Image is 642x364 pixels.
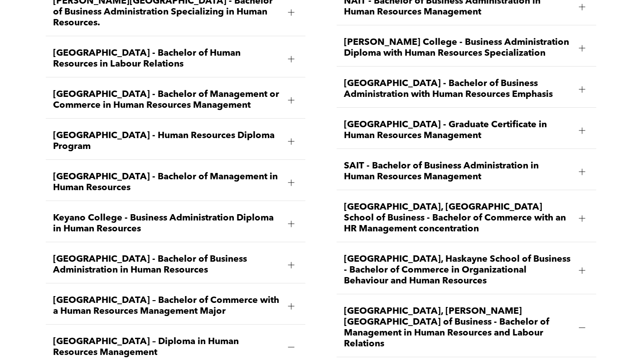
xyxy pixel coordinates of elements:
span: [GEOGRAPHIC_DATA], [GEOGRAPHIC_DATA] School of Business - Bachelor of Commerce with an HR Managem... [344,202,572,235]
span: [GEOGRAPHIC_DATA] - Human Resources Diploma Program [53,130,281,152]
span: [GEOGRAPHIC_DATA] - Bachelor of Business Administration with Human Resources Emphasis [344,78,572,100]
span: [GEOGRAPHIC_DATA], [PERSON_NAME][GEOGRAPHIC_DATA] of Business - Bachelor of Management in Human R... [344,306,572,350]
span: [GEOGRAPHIC_DATA], Haskayne School of Business - Bachelor of Commerce in Organizational Behaviour... [344,254,572,287]
span: [GEOGRAPHIC_DATA] – Bachelor of Commerce with a Human Resources Management Major [53,295,281,317]
span: Keyano College - Business Administration Diploma in Human Resources [53,213,281,235]
span: [GEOGRAPHIC_DATA] - Bachelor of Management in Human Resources [53,172,281,193]
span: [GEOGRAPHIC_DATA] – Diploma in Human Resources Management [53,336,281,358]
span: [GEOGRAPHIC_DATA] - Bachelor of Management or Commerce in Human Resources Management [53,89,281,111]
span: [PERSON_NAME] College - Business Administration Diploma with Human Resources Specialization [344,37,572,59]
span: [GEOGRAPHIC_DATA] - Bachelor of Human Resources in Labour Relations [53,48,281,70]
span: [GEOGRAPHIC_DATA] - Bachelor of Business Administration in Human Resources [53,254,281,276]
span: [GEOGRAPHIC_DATA] - Graduate Certificate in Human Resources Management [344,120,572,141]
span: SAIT - Bachelor of Business Administration in Human Resources Management [344,161,572,182]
